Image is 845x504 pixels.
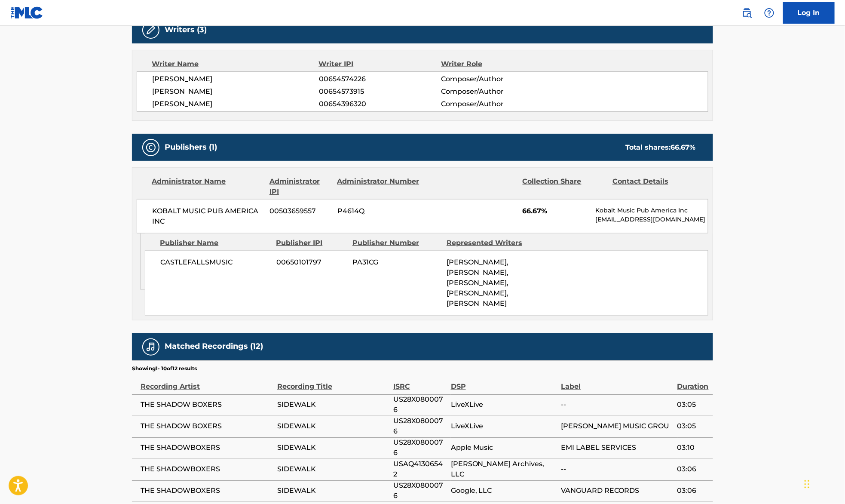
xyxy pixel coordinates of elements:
[141,443,273,453] span: THE SHADOWBOXERS
[277,443,389,453] span: SIDEWALK
[677,421,709,432] span: 03:05
[337,206,421,216] span: P4614Q
[146,25,156,35] img: Writers
[152,206,263,227] span: KOBALT MUSIC PUB AMERICA INC
[677,400,709,410] span: 03:05
[319,99,441,109] span: 00654396320
[677,464,709,475] span: 03:06
[352,257,440,267] span: PA31CG
[451,421,557,432] span: LiveXLive
[141,464,273,475] span: THE SHADOWBOXERS
[742,8,752,18] img: search
[451,373,557,392] div: DSP
[277,464,389,475] span: SIDEWALK
[276,238,346,248] div: Publisher IPI
[523,206,589,216] span: 66.67%
[441,99,552,109] span: Composer/Author
[277,421,389,432] span: SIDEWALK
[451,459,557,480] span: [PERSON_NAME] Archives, LLC
[625,142,696,153] div: Total shares:
[764,8,775,18] img: help
[523,176,606,197] div: Collection Share
[447,258,508,307] span: [PERSON_NAME], [PERSON_NAME], [PERSON_NAME], [PERSON_NAME], [PERSON_NAME]
[393,395,446,415] span: US28X0800076
[160,257,270,267] span: CASTLEFALLSMUSIC
[160,238,269,248] div: Publisher Name
[447,238,534,248] div: Represented Writers
[146,142,156,153] img: Publishers
[441,59,552,69] div: Writer Role
[141,421,273,432] span: THE SHADOW BOXERS
[451,486,557,496] span: Google, LLC
[152,74,319,84] span: [PERSON_NAME]
[596,215,708,224] p: [EMAIL_ADDRESS][DOMAIN_NAME]
[319,59,441,69] div: Writer IPI
[165,25,207,35] h5: Writers (3)
[805,471,810,497] div: Drag
[393,416,446,437] span: US28X0800076
[152,176,263,197] div: Administrator Name
[152,86,319,97] span: [PERSON_NAME]
[276,257,346,267] span: 00650101797
[141,400,273,410] span: THE SHADOW BOXERS
[141,486,273,496] span: THE SHADOWBOXERS
[277,486,389,496] span: SIDEWALK
[141,373,273,392] div: Recording Artist
[319,86,441,97] span: 00654573915
[165,342,263,352] h5: Matched Recordings (12)
[783,2,835,24] a: Log In
[561,486,673,496] span: VANGUARD RECORDS
[270,206,331,216] span: 00503659557
[441,86,552,97] span: Composer/Author
[352,238,440,248] div: Publisher Number
[152,99,319,109] span: [PERSON_NAME]
[451,400,557,410] span: LiveXLive
[393,373,446,392] div: ISRC
[393,438,446,458] span: US28X0800076
[393,481,446,501] span: US28X0800076
[612,176,696,197] div: Contact Details
[337,176,420,197] div: Administrator Number
[561,464,673,475] span: --
[561,373,673,392] div: Label
[277,400,389,410] span: SIDEWALK
[671,143,696,151] span: 66.67 %
[132,365,197,373] p: Showing 1 - 10 of 12 results
[152,59,319,69] div: Writer Name
[393,459,446,480] span: USAQ41306542
[761,4,778,22] div: Help
[561,400,673,410] span: --
[738,4,756,22] a: Public Search
[441,74,552,84] span: Composer/Author
[561,443,673,453] span: EMI LABEL SERVICES
[269,176,331,197] div: Administrator IPI
[277,373,389,392] div: Recording Title
[146,342,156,352] img: Matched Recordings
[677,443,709,453] span: 03:10
[677,373,709,392] div: Duration
[319,74,441,84] span: 00654574226
[561,421,673,432] span: [PERSON_NAME] MUSIC GROU
[165,142,217,152] h5: Publishers (1)
[451,443,557,453] span: Apple Music
[596,206,708,215] p: Kobalt Music Pub America Inc
[10,6,43,19] img: MLC Logo
[677,486,709,496] span: 03:06
[802,463,845,504] iframe: Chat Widget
